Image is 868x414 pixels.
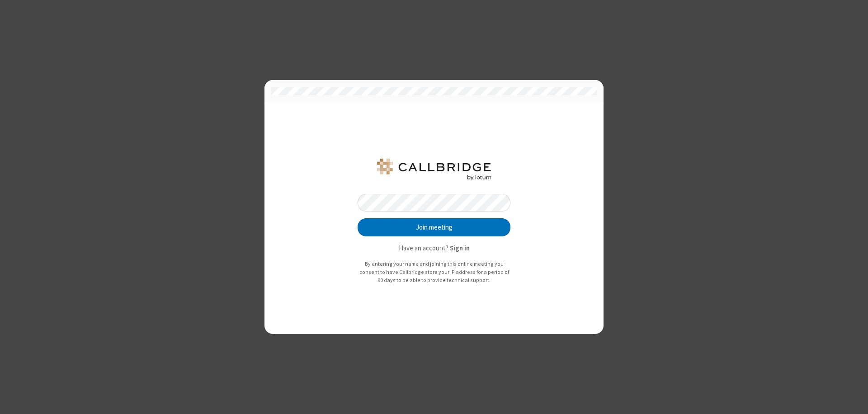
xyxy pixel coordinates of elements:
strong: Sign in [450,244,470,252]
img: QA Selenium DO NOT DELETE OR CHANGE [375,159,493,180]
button: Join meeting [358,218,510,236]
button: Sign in [450,243,470,254]
p: By entering your name and joining this online meeting you consent to have Callbridge store your I... [358,260,510,284]
p: Have an account? [358,243,510,254]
